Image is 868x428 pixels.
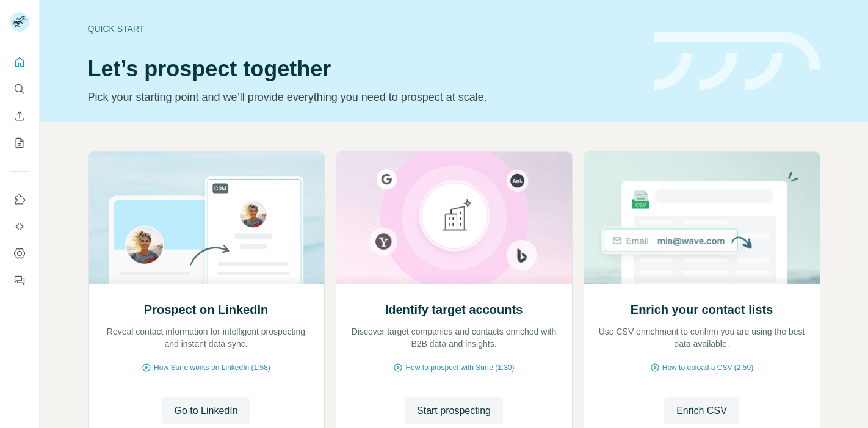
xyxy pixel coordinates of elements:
[676,404,727,418] span: Enrich CSV
[10,132,29,154] button: My lists
[584,152,820,284] img: Enrich your contact lists
[385,301,523,318] h2: Identify target accounts
[349,325,560,350] p: Discover target companies and contacts enriched with B2B data and insights.
[10,269,29,291] button: Feedback
[174,404,237,418] span: Go to LinkedIn
[10,189,29,211] button: Use Surfe on LinkedIn
[654,32,820,91] img: banner
[88,23,639,35] div: Quick start
[631,301,773,318] h2: Enrich your contact lists
[10,105,29,127] button: Enrich CSV
[417,404,491,418] span: Start prospecting
[336,152,573,284] img: Identify target accounts
[10,242,29,264] button: Dashboard
[88,152,325,284] img: Prospect on LinkedIn
[101,325,312,350] p: Reveal contact information for intelligent prospecting and instant data sync.
[664,397,739,424] button: Enrich CSV
[88,89,639,106] p: Pick your starting point and we’ll provide everything you need to prospect at scale.
[662,362,753,373] span: How to upload a CSV (2:59)
[88,57,639,81] h1: Let’s prospect together
[10,51,29,73] button: Quick start
[162,397,250,424] button: Go to LinkedIn
[10,216,29,238] button: Use Surfe API
[596,325,808,350] p: Use CSV enrichment to confirm you are using the best data available.
[144,301,268,318] h2: Prospect on LinkedIn
[10,78,29,100] button: Search
[405,397,503,424] button: Start prospecting
[154,362,270,373] span: How Surfe works on LinkedIn (1:58)
[405,362,514,373] span: How to prospect with Surfe (1:30)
